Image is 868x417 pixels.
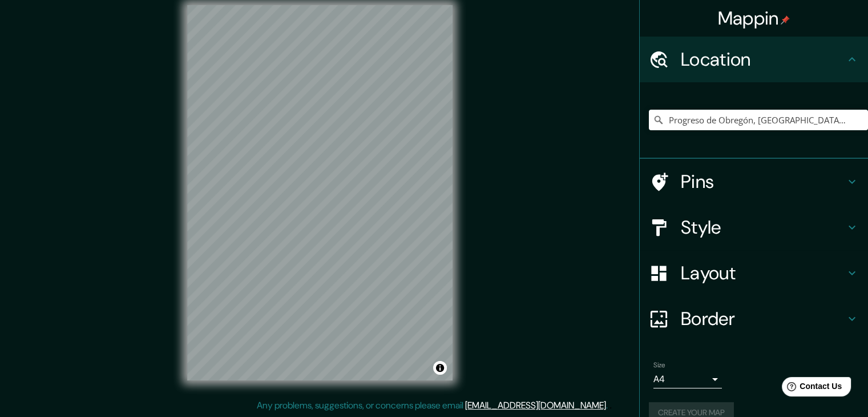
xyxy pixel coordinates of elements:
input: Pick your city or area [649,110,868,130]
div: Border [640,296,868,342]
button: Toggle attribution [433,361,447,375]
img: pin-icon.png [781,15,790,25]
h4: Style [681,216,845,239]
h4: Layout [681,262,845,284]
div: Layout [640,250,868,296]
h4: Border [681,307,845,330]
h4: Pins [681,170,845,193]
div: . [609,399,612,412]
div: Location [640,37,868,82]
div: A4 [653,370,722,388]
iframe: Help widget launcher [766,372,855,404]
div: Pins [640,159,868,205]
a: [EMAIL_ADDRESS][DOMAIN_NAME] [465,399,606,411]
div: . [608,399,609,412]
div: Style [640,205,868,250]
p: Any problems, suggestions, or concerns please email . [257,399,608,412]
canvas: Map [187,5,453,380]
h4: Location [681,48,845,71]
h4: Mappin [718,7,790,30]
label: Size [653,360,665,370]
